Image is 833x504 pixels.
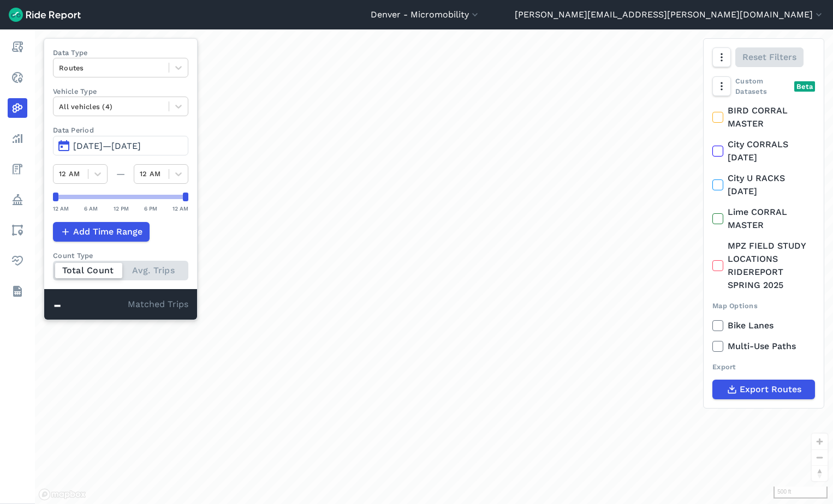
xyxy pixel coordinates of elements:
[53,47,188,58] label: Data Type
[8,190,27,209] a: Policy
[8,281,27,301] a: Datasets
[8,159,27,179] a: Fees
[735,47,804,67] button: Reset Filters
[742,51,796,64] span: Reset Filters
[44,289,197,320] div: Matched Trips
[712,380,815,399] button: Export Routes
[53,125,188,135] label: Data Period
[371,8,480,21] button: Denver - Micromobility
[53,136,188,155] button: [DATE]—[DATE]
[712,239,815,292] label: MPZ FIELD STUDY LOCATIONS RIDEREPORT SPRING 2025
[114,203,129,213] div: 12 PM
[712,76,815,97] div: Custom Datasets
[53,86,188,97] label: Vehicle Type
[712,138,815,164] label: City CORRALS [DATE]
[9,8,81,22] img: Ride Report
[53,250,188,261] div: Count Type
[144,203,157,213] div: 6 PM
[712,104,815,130] label: BIRD CORRAL MASTER
[8,37,27,57] a: Report
[172,203,188,213] div: 12 AM
[712,319,815,332] label: Bike Lanes
[8,251,27,271] a: Health
[712,340,815,353] label: Multi-Use Paths
[712,362,815,372] div: Export
[108,167,134,181] div: —
[515,8,824,21] button: [PERSON_NAME][EMAIL_ADDRESS][PERSON_NAME][DOMAIN_NAME]
[84,203,98,213] div: 6 AM
[53,203,69,213] div: 12 AM
[8,68,27,87] a: Realtime
[712,301,815,311] div: Map Options
[53,222,150,242] button: Add Time Range
[73,225,142,238] span: Add Time Range
[53,298,128,312] div: -
[8,220,27,240] a: Areas
[794,81,815,92] div: Beta
[712,172,815,198] label: City U RACKS [DATE]
[73,141,141,151] span: [DATE]—[DATE]
[712,206,815,232] label: Lime CORRAL MASTER
[35,29,833,504] div: loading
[8,98,27,118] a: Heatmaps
[740,383,801,396] span: Export Routes
[8,129,27,148] a: Analyze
